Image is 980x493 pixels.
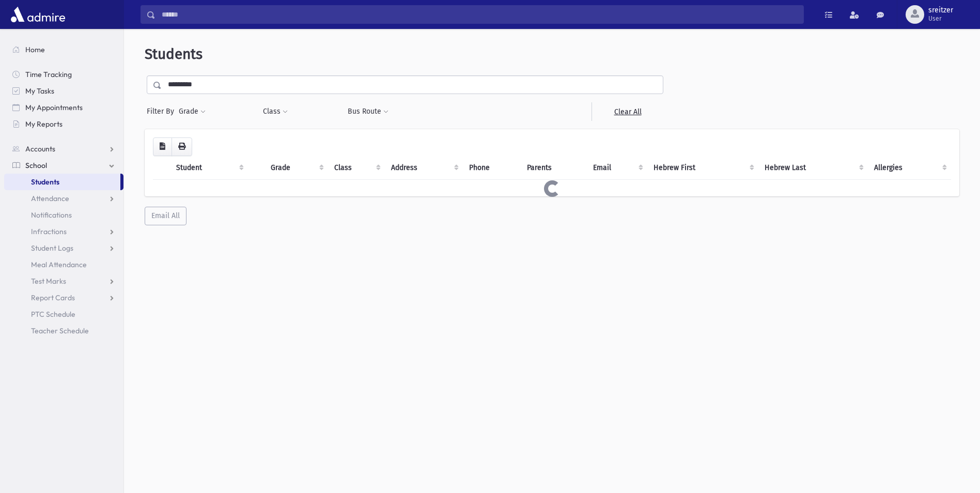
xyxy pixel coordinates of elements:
[31,177,59,187] span: Students
[8,4,68,25] img: AdmirePro
[147,106,178,117] span: Filter By
[172,137,192,156] button: Print
[145,45,203,63] span: Students
[4,116,123,132] a: My Reports
[4,289,123,306] a: Report Cards
[868,156,951,180] th: Allergies
[4,207,123,223] a: Notifications
[31,243,73,253] span: Student Logs
[31,260,87,269] span: Meal Attendance
[4,306,123,322] a: PTC Schedule
[25,103,83,112] span: My Appointments
[4,141,123,157] a: Accounts
[31,326,89,335] span: Teacher Schedule
[31,293,75,302] span: Report Cards
[385,156,463,180] th: Address
[758,156,868,180] th: Hebrew Last
[155,5,803,24] input: Search
[328,156,385,180] th: Class
[4,157,123,174] a: School
[4,240,123,256] a: Student Logs
[25,144,55,153] span: Accounts
[265,156,328,180] th: Grade
[31,210,72,220] span: Notifications
[928,14,953,23] span: User
[31,227,67,236] span: Infractions
[4,99,123,116] a: My Appointments
[31,194,69,203] span: Attendance
[153,137,172,156] button: CSV
[463,156,521,180] th: Phone
[928,6,953,14] span: sreitzer
[4,41,123,58] a: Home
[31,276,66,286] span: Test Marks
[4,190,123,207] a: Attendance
[25,70,72,79] span: Time Tracking
[25,119,63,129] span: My Reports
[4,223,123,240] a: Infractions
[4,273,123,289] a: Test Marks
[262,102,288,121] button: Class
[145,207,186,225] button: Email All
[25,45,45,54] span: Home
[521,156,587,180] th: Parents
[178,102,206,121] button: Grade
[4,256,123,273] a: Meal Attendance
[25,86,54,96] span: My Tasks
[592,102,663,121] a: Clear All
[4,322,123,339] a: Teacher Schedule
[4,174,120,190] a: Students
[587,156,647,180] th: Email
[4,83,123,99] a: My Tasks
[25,161,47,170] span: School
[4,66,123,83] a: Time Tracking
[170,156,248,180] th: Student
[31,310,75,319] span: PTC Schedule
[647,156,758,180] th: Hebrew First
[347,102,389,121] button: Bus Route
